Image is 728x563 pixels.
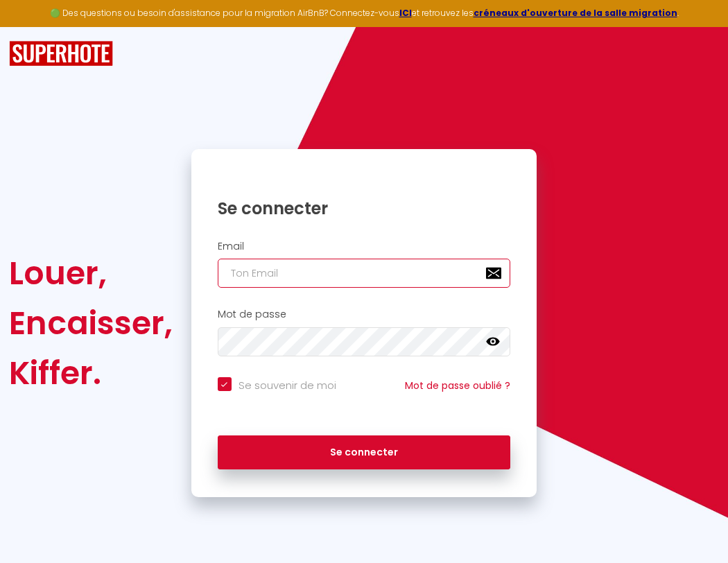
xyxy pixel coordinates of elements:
[9,248,173,298] div: Louer,
[218,309,511,320] h2: Mot de passe
[9,298,173,348] div: Encaisser,
[218,198,511,219] h1: Se connecter
[474,7,677,19] a: créneaux d'ouverture de la salle migration
[405,379,510,392] a: Mot de passe oublié ?
[9,348,173,398] div: Kiffer.
[11,6,53,47] button: Ouvrir le widget de chat LiveChat
[218,435,511,470] button: Se connecter
[9,41,113,67] img: SuperHote logo
[218,259,511,288] input: Ton Email
[399,7,412,19] a: ICI
[218,241,511,252] h2: Email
